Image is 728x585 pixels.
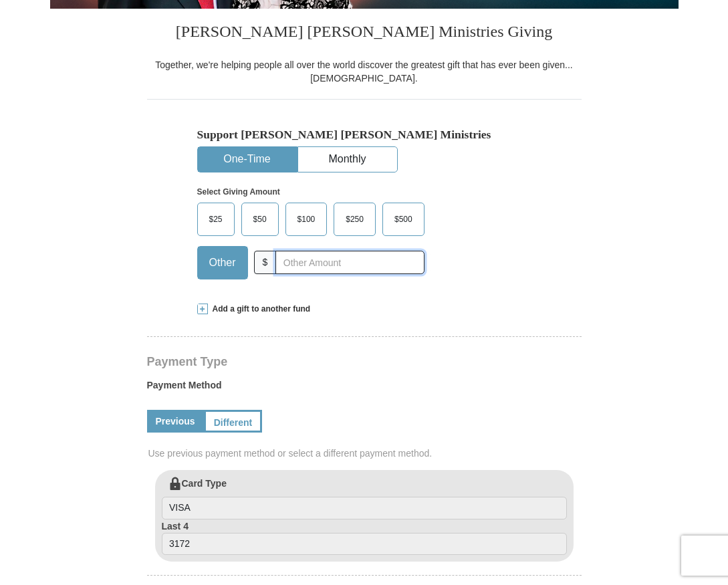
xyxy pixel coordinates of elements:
label: Card Type [162,477,567,519]
input: Card Type [162,497,567,519]
button: Monthly [298,147,397,172]
span: $500 [388,209,419,229]
span: $ [254,251,277,274]
span: Other [203,253,243,273]
a: Different [204,410,263,433]
strong: Select Giving Amount [197,187,280,197]
a: Previous [147,410,204,433]
span: $25 [203,209,229,229]
span: $250 [339,209,370,229]
span: $50 [247,209,273,229]
input: Other Amount [275,251,424,274]
div: Together, we're helping people all over the world discover the greatest gift that has ever been g... [147,58,582,85]
h3: [PERSON_NAME] [PERSON_NAME] Ministries Giving [147,9,582,58]
span: Add a gift to another fund [208,304,311,315]
h4: Payment Type [147,356,582,367]
label: Payment Method [147,378,582,398]
span: Use previous payment method or select a different payment method. [148,447,583,460]
input: Last 4 [162,533,567,556]
label: Last 4 [162,519,567,556]
h5: Support [PERSON_NAME] [PERSON_NAME] Ministries [197,128,531,142]
span: $100 [291,209,322,229]
button: One-Time [198,147,297,172]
